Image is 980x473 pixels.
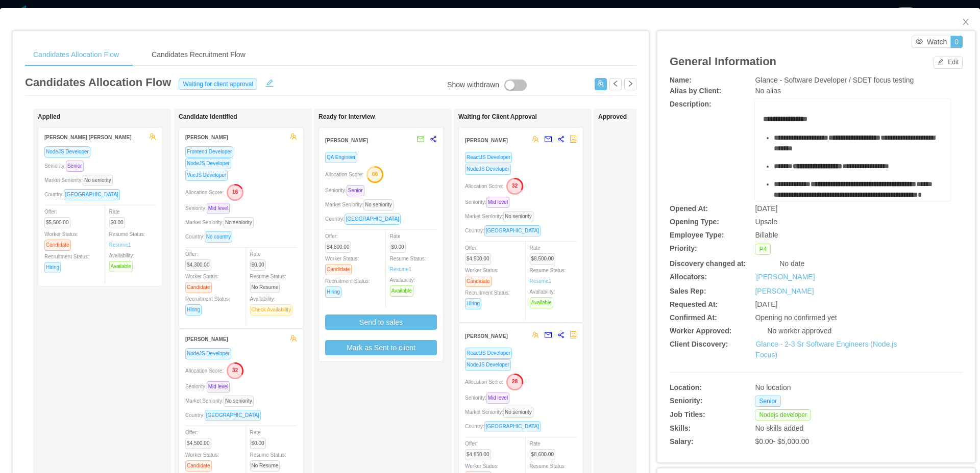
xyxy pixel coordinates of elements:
[44,209,75,225] span: Offer:
[755,87,781,95] span: No alias
[503,373,524,389] button: 28
[530,297,553,308] span: Available
[347,185,364,196] span: Senior
[390,266,412,273] a: Resume1
[755,204,777,213] span: [DATE]
[250,304,293,316] span: Check Availability
[363,166,384,182] button: 66
[465,183,503,189] span: Allocation Score:
[539,132,552,148] button: mail
[325,202,398,207] span: Market Seniority:
[83,175,113,186] span: No seniority
[25,74,171,91] article: Candidates Allocation Flow
[205,410,261,421] span: [GEOGRAPHIC_DATA]
[670,287,706,295] b: Sales Rep:
[179,113,322,121] h1: Candidate Identified
[325,242,351,253] span: $4,800.00
[670,76,692,84] b: Name:
[465,245,495,261] span: Offer:
[179,78,257,90] span: Waiting for client approval
[44,217,70,228] span: $5,500.00
[109,261,133,272] span: Available
[185,368,224,374] span: Allocation Score:
[512,182,518,189] text: 32
[950,36,963,48] button: 0
[595,78,607,90] button: icon: usergroup-add
[465,449,491,460] span: $4,850.00
[430,136,437,143] span: share-alt
[109,241,131,249] a: Resume1
[624,78,636,90] button: icon: right
[390,285,413,297] span: Available
[503,211,533,222] span: No seniority
[465,424,545,429] span: Country:
[250,438,266,449] span: $0.00
[207,203,230,214] span: Mid level
[557,331,565,338] span: share-alt
[325,216,405,222] span: Country:
[185,460,212,471] span: Candidate
[224,396,254,407] span: No seniority
[767,327,831,335] span: No worker approved
[325,286,341,298] span: Hiring
[25,43,127,66] div: Candidates Allocation Flow
[205,231,232,243] span: No country
[261,77,278,87] button: icon: edit
[185,234,236,240] span: Country:
[185,282,212,293] span: Candidate
[109,209,129,225] span: Rate
[465,359,511,371] span: NodeJS Developer
[465,276,492,287] span: Candidate
[670,300,718,308] b: Requested At:
[250,251,270,268] span: Rate
[185,190,224,195] span: Allocation Score:
[670,53,776,70] article: General Information
[484,421,541,432] span: [GEOGRAPHIC_DATA]
[755,437,809,445] span: $0.00 - $5,000.00
[44,231,78,248] span: Worker Status:
[670,87,721,95] b: Alias by Client:
[670,397,703,405] b: Seniority:
[755,287,814,295] a: [PERSON_NAME]
[465,379,503,385] span: Allocation Score:
[962,18,970,26] i: icon: close
[755,313,837,322] span: Opening no confirmed yet
[458,113,601,121] h1: Waiting for Client Approval
[185,146,233,157] span: Frontend Developer
[465,298,481,309] span: Hiring
[755,76,914,84] span: Glance - Software Developer / SDET focus testing
[465,395,513,401] span: Seniority:
[185,205,234,211] span: Seniority:
[465,199,513,205] span: Seniority:
[290,133,297,140] span: team
[465,164,511,175] span: NodeJS Developer
[44,192,124,197] span: Country:
[325,264,352,275] span: Candidate
[670,259,746,268] b: Discovery changed at:
[325,278,370,295] span: Recruitment Status:
[325,256,359,272] span: Worker Status:
[325,314,437,330] button: Send to sales
[250,460,280,471] span: No Resume
[530,277,552,285] a: Resume1
[503,177,524,194] button: 32
[185,304,202,316] span: Hiring
[670,204,708,213] b: Opened At:
[325,138,368,143] strong: [PERSON_NAME]
[250,274,286,290] span: Resume Status:
[143,43,254,66] div: Candidates Recruitment Flow
[38,113,181,121] h1: Applied
[250,452,286,468] span: Resume Status:
[530,449,556,460] span: $8,600.00
[670,437,694,445] b: Salary:
[756,272,815,282] a: [PERSON_NAME]
[185,220,258,225] span: Market Seniority:
[185,135,228,140] strong: [PERSON_NAME]
[207,381,230,392] span: Mid level
[185,438,211,449] span: $4,500.00
[465,441,495,457] span: Offer:
[465,268,499,284] span: Worker Status:
[755,340,897,359] a: Glance - 2-3 Sr Software Engineers (Node.js Focus)
[755,409,811,421] span: Nodejs developer
[465,138,508,143] strong: [PERSON_NAME]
